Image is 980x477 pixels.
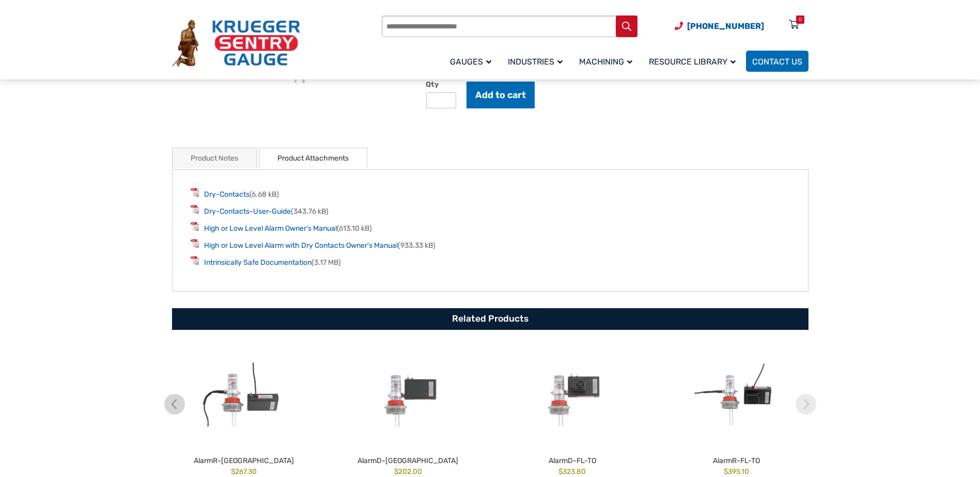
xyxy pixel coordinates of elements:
img: chevron-left.svg [164,394,185,415]
a: High or Low Level Alarm with Dry Contacts Owner’s Manual [204,241,398,250]
img: AlarmR-FL-TO [657,345,816,443]
a: Contact Us [746,51,808,72]
img: AlarmD-FL-TO [493,345,652,443]
span: Contact Us [752,57,802,67]
span: [PHONE_NUMBER] [687,21,764,31]
a: AlarmR-[GEOGRAPHIC_DATA] $267.30 [164,345,323,477]
a: Dry-Contacts-User-Guide [204,207,291,216]
a: AlarmD-[GEOGRAPHIC_DATA] $202.00 [329,345,488,477]
bdi: 395.10 [724,467,749,475]
bdi: 323.80 [558,467,586,475]
li: (933.33 kB) [191,239,790,251]
a: AlarmD-FL-TO $323.80 [493,345,652,477]
a: Resource Library [643,49,746,73]
h2: Related Products [172,308,808,330]
li: (3.17 MB) [191,256,790,268]
span: Resource Library [649,57,736,67]
a: Gauges [444,49,502,73]
img: AlarmD-FL [329,345,488,443]
img: chevron-right.svg [796,394,816,415]
span: $ [394,467,398,475]
h2: AlarmD-[GEOGRAPHIC_DATA] [329,452,488,466]
li: (6.68 kB) [191,188,790,200]
bdi: 202.00 [394,467,422,475]
span: Machining [579,57,632,67]
span: $ [558,467,563,475]
input: Product quantity [426,92,456,108]
li: (343.76 kB) [191,205,790,217]
bdi: 267.30 [231,467,257,475]
h2: AlarmR-FL-TO [657,452,816,466]
img: AlarmR-FL [164,345,323,443]
span: Gauges [450,57,491,67]
a: Intrinsically Safe Documentation [204,258,312,267]
a: Product Attachments [277,148,349,168]
span: $ [231,467,235,475]
span: $ [724,467,728,475]
h2: AlarmR-[GEOGRAPHIC_DATA] [164,452,323,466]
a: Dry-Contacts [204,190,250,199]
a: Phone Number (920) 434-8860 [675,20,764,33]
span: Industries [508,57,563,67]
div: 0 [799,15,802,24]
h2: AlarmD-FL-TO [493,452,652,466]
button: Add to cart [466,82,535,108]
a: Product Notes [191,148,238,168]
img: Krueger Sentry Gauge [172,20,300,67]
a: AlarmR-FL-TO $395.10 [657,345,816,477]
a: Industries [502,49,573,73]
li: (613.10 kB) [191,222,790,234]
a: Machining [573,49,643,73]
a: High or Low Level Alarm Owner’s Manual [204,224,337,233]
